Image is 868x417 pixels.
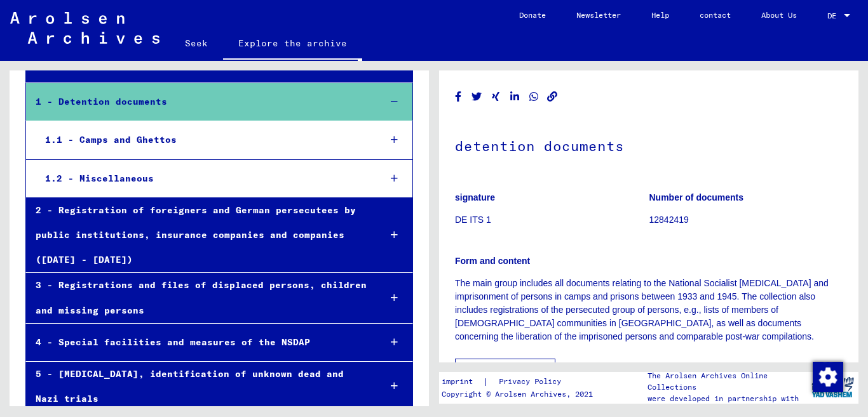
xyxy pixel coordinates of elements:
[455,137,624,155] font: detention documents
[576,10,621,20] font: Newsletter
[489,375,576,388] a: Privacy Policy
[442,389,593,399] font: Copyright © Arolsen Archives, 2021
[813,362,843,392] img: Change consent
[489,89,503,105] button: Share on Xing
[508,89,522,105] button: Share on LinkedIn
[452,89,465,105] button: Share on Facebook
[455,278,829,341] font: The main group includes all documents relating to the National Socialist [MEDICAL_DATA] and impri...
[483,376,489,387] font: |
[648,394,799,403] font: were developed in partnership with
[223,28,362,61] a: Explore the archive
[455,192,495,202] font: signature
[45,173,154,184] font: 1.2 - Miscellaneous
[442,375,483,388] a: imprint
[546,89,559,105] button: Copy link
[455,215,491,225] font: DE ITS 1
[651,10,669,20] font: Help
[809,371,857,403] img: yv_logo.png
[499,376,561,386] font: Privacy Policy
[649,192,744,202] font: Number of documents
[170,28,223,58] a: Seek
[812,361,843,392] div: Change consent
[442,376,473,386] font: imprint
[455,256,530,266] font: Form and content
[36,96,167,107] font: 1 - Detention documents
[36,368,344,404] font: 5 - [MEDICAL_DATA], identification of unknown dead and Nazi trials
[36,336,310,348] font: 4 - Special facilities and measures of the NSDAP
[185,37,208,49] font: Seek
[700,10,731,20] font: contact
[470,89,484,105] button: Share on Twitter
[519,10,546,20] font: Donate
[827,11,836,20] font: DE
[649,215,689,225] font: 12842419
[10,12,159,44] img: Arolsen_neg.svg
[238,37,347,49] font: Explore the archive
[761,10,797,20] font: About Us
[45,134,177,145] font: 1.1 - Camps and Ghettos
[455,359,555,383] button: Show all metadata
[527,89,541,105] button: Share on WhatsApp
[36,204,356,265] font: 2 - Registration of foreigners and German persecutees by public institutions, insurance companies...
[36,279,367,315] font: 3 - Registrations and files of displaced persons, children and missing persons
